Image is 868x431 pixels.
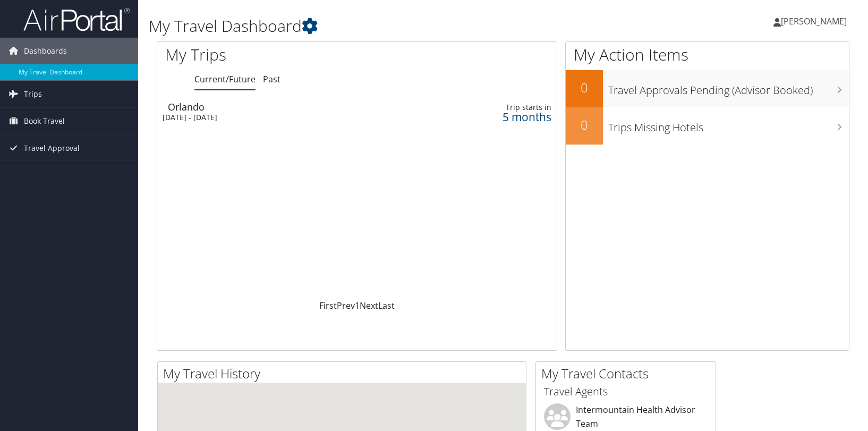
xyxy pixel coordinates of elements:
h3: Travel Approvals Pending (Advisor Booked) [608,78,849,98]
div: Trip starts in [458,103,552,112]
h2: 0 [566,116,603,134]
span: Dashboards [24,38,67,64]
span: Book Travel [24,108,65,134]
h1: My Trips [165,44,382,66]
span: Travel Approval [24,135,80,162]
a: [PERSON_NAME] [773,5,857,37]
h1: My Travel Dashboard [149,15,621,37]
div: [DATE] - [DATE] [163,113,412,122]
h2: My Travel Contacts [541,365,716,383]
a: Past [263,73,280,85]
a: Last [378,300,395,311]
a: 1 [355,300,360,311]
h2: 0 [566,79,603,97]
img: airportal-logo.png [23,7,130,32]
h3: Travel Agents [544,384,708,399]
h3: Trips Missing Hotels [608,115,849,135]
span: Trips [24,81,42,107]
span: [PERSON_NAME] [781,15,847,27]
a: Current/Future [194,73,256,85]
h1: My Action Items [566,44,849,66]
a: Next [360,300,378,311]
div: 5 months [458,112,552,122]
a: 0Trips Missing Hotels [566,107,849,145]
a: 0Travel Approvals Pending (Advisor Booked) [566,70,849,107]
h2: My Travel History [163,365,526,383]
div: Orlando [168,102,418,112]
a: First [319,300,337,311]
a: Prev [337,300,355,311]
